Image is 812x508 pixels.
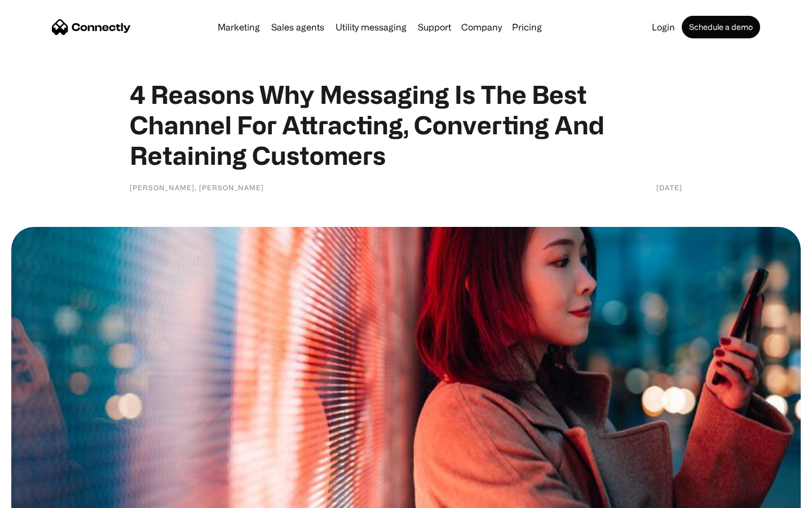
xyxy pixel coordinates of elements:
h1: 4 Reasons Why Messaging Is The Best Channel For Attracting, Converting And Retaining Customers [130,79,682,170]
a: Support [413,23,456,32]
a: Utility messaging [331,23,411,32]
a: Schedule a demo [682,16,760,38]
div: Company [461,19,502,35]
ul: Language list [23,488,68,504]
div: [PERSON_NAME], [PERSON_NAME] [130,182,264,193]
a: Pricing [507,23,546,32]
a: Login [647,23,679,32]
aside: Language selected: English [11,488,68,504]
a: Marketing [213,23,264,32]
div: [DATE] [656,182,682,193]
a: Sales agents [267,23,329,32]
